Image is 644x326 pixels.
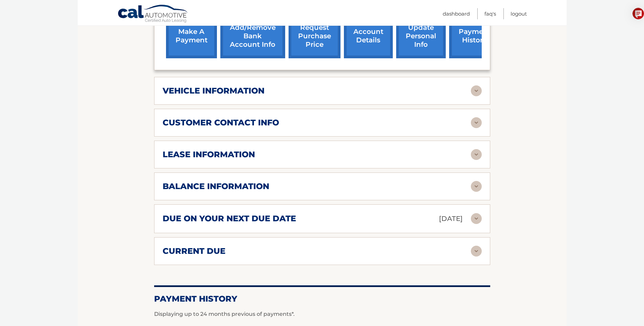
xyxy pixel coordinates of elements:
[439,213,463,225] p: [DATE]
[511,8,527,19] a: Logout
[471,181,482,192] img: accordion-rest.svg
[471,149,482,160] img: accordion-rest.svg
[396,14,446,58] a: update personal info
[163,181,269,191] h2: balance information
[163,149,255,160] h2: lease information
[471,85,482,96] img: accordion-rest.svg
[289,14,341,58] a: request purchase price
[471,213,482,224] img: accordion-rest.svg
[163,118,279,128] h2: customer contact info
[443,8,470,19] a: Dashboard
[449,14,500,58] a: payment history
[344,14,393,58] a: account details
[220,14,285,58] a: Add/Remove bank account info
[154,294,490,304] h2: Payment History
[484,8,496,19] a: FAQ's
[154,310,490,318] p: Displaying up to 24 months previous of payments*.
[163,86,264,96] h2: vehicle information
[117,4,189,24] a: Cal Automotive
[471,246,482,257] img: accordion-rest.svg
[471,117,482,128] img: accordion-rest.svg
[166,14,217,58] a: make a payment
[163,246,225,256] h2: current due
[163,213,296,224] h2: due on your next due date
